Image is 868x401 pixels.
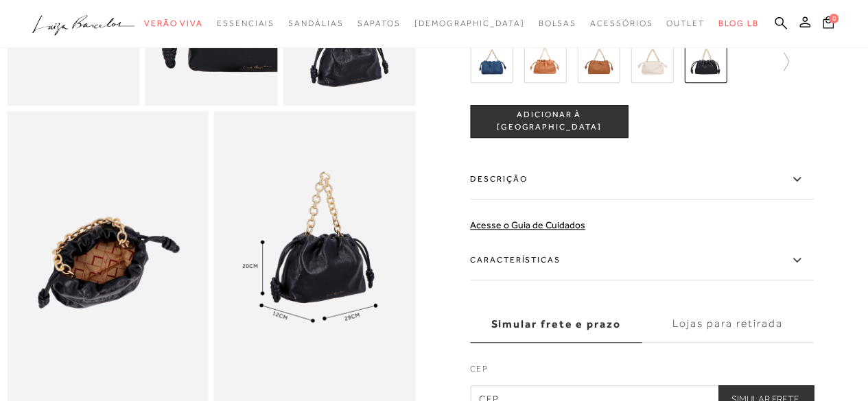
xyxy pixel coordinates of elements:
[524,40,566,83] img: BOLSA COM FECHAMENTO POR NÓS E ALÇA DE CORRENTES EM COURO CARAMELO MÉDIA
[471,110,627,134] span: ADICIONAR À [GEOGRAPHIC_DATA]
[577,40,620,83] img: BOLSA COM FECHAMENTO POR NÓS E ALÇA DE CORRENTES EM COURO CARAMELO MÉDIA
[642,306,813,343] label: Lojas para retirada
[829,14,838,23] span: 0
[470,105,628,138] button: ADICIONAR À [GEOGRAPHIC_DATA]
[718,11,758,36] a: BLOG LB
[144,11,203,36] a: noSubCategoriesText
[357,19,400,28] span: Sapatos
[217,19,274,28] span: Essenciais
[144,19,203,28] span: Verão Viva
[590,19,653,28] span: Acessórios
[414,11,525,36] a: noSubCategoriesText
[631,40,673,83] img: BOLSA COM FECHAMENTO POR NÓS E ALÇA DE CORRENTES EM COURO OFF WHITE MÉDIA
[590,11,653,36] a: noSubCategoriesText
[666,11,705,36] a: noSubCategoriesText
[470,363,813,382] label: CEP
[819,15,838,34] button: 0
[357,11,400,36] a: noSubCategoriesText
[288,11,343,36] a: noSubCategoriesText
[470,306,642,343] label: Simular frete e prazo
[470,40,513,83] img: BOLSA COM FECHAMENTO POR NÓS E ALÇA DE CORRENTES EM COURO AZUL DENIM MÉDIA
[414,19,525,28] span: [DEMOGRAPHIC_DATA]
[718,19,758,28] span: BLOG LB
[538,19,576,28] span: Bolsas
[470,241,813,280] label: Características
[666,19,705,28] span: Outlet
[538,11,576,36] a: noSubCategoriesText
[470,219,585,230] a: Acesse o Guia de Cuidados
[288,19,343,28] span: Sandálias
[684,40,727,83] img: BOLSA COM FECHAMENTO POR NÓS E ALÇA DE CORRENTES EM COURO PRETA MÉDIA
[470,160,813,199] label: Descrição
[217,11,274,36] a: noSubCategoriesText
